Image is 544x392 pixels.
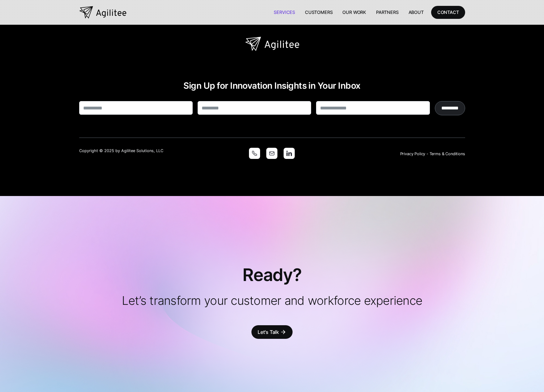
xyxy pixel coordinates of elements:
a: Partners [371,6,404,19]
a: Customers [300,6,337,19]
form: Innovation Insights [79,101,465,119]
a: Privacy Policy - Terms & Conditions [400,151,465,156]
a: CONTACT [431,6,465,19]
div: Copyright © 2025 by Agilitee Solutions, LLC [79,148,204,154]
div: CONTACT [437,8,459,16]
a: Let's Talkarrow_forward [251,325,293,339]
h2: Sign Up for Innovation Insights in Your Inbox [79,80,465,91]
a: About [404,6,429,19]
div: Let's Talk [258,328,279,336]
a: Our Work [337,6,371,19]
h2: Ready? [242,264,302,286]
div: arrow_forward [280,329,286,335]
a: Services [269,6,300,19]
p: Let’s transform your customer and workforce experience [91,293,453,308]
a: home [79,6,126,19]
